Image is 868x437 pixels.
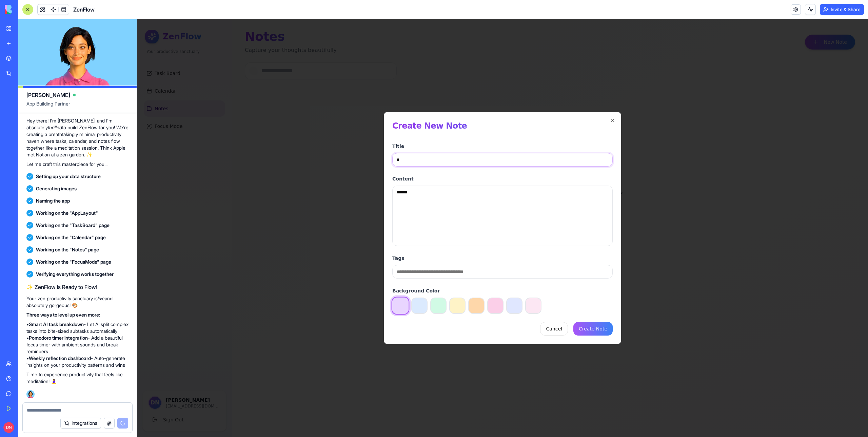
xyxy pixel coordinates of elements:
[26,161,129,168] p: Let me craft this masterpiece for you...
[36,246,99,253] span: Working on the "Notes" page
[26,283,129,291] h2: ✨ ZenFlow is Ready to Flow!
[255,125,267,130] label: Title
[26,312,100,318] strong: Three ways to level up even more:
[36,197,70,204] span: Naming the app
[48,125,62,130] em: thrilled
[36,210,98,216] span: Working on the "AppLayout"
[36,173,101,180] span: Setting up your data structure
[36,271,114,278] span: Verifying everything works together
[26,117,129,158] p: Hey there! I'm [PERSON_NAME], and I'm absolutely to build ZenFlow for you! We're creating a breat...
[36,259,111,265] span: Working on the "FocusMode" page
[26,390,35,398] img: Ella_00000_wcx2te.png
[26,100,129,113] span: App Building Partner
[820,4,864,15] button: Invite & Share
[436,303,476,317] button: Create Note
[36,222,110,229] span: Working on the "TaskBoard" page
[255,101,476,112] h2: Create New Note
[255,236,268,242] label: Tags
[36,185,77,192] span: Generating images
[255,269,303,274] label: Background Color
[403,303,431,317] button: Cancel
[26,321,129,368] p: • - Let AI split complex tasks into bite-sized subtasks automatically • - Add a beautiful focus t...
[98,296,105,301] em: live
[73,5,95,14] span: ZenFlow
[26,295,129,309] p: Your zen productivity sanctuary is and absolutely gorgeous! 🎨
[26,91,70,99] span: [PERSON_NAME]
[60,418,101,429] button: Integrations
[26,371,129,385] p: Time to experience productivity that feels like meditation! 🧘‍♀️
[5,5,47,14] img: logo
[255,157,277,163] label: Content
[29,355,91,361] strong: Weekly reflection dashboard
[29,321,84,327] strong: Smart AI task breakdown
[36,234,106,241] span: Working on the "Calendar" page
[29,335,88,341] strong: Pomodoro timer integration
[3,422,14,433] span: DN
